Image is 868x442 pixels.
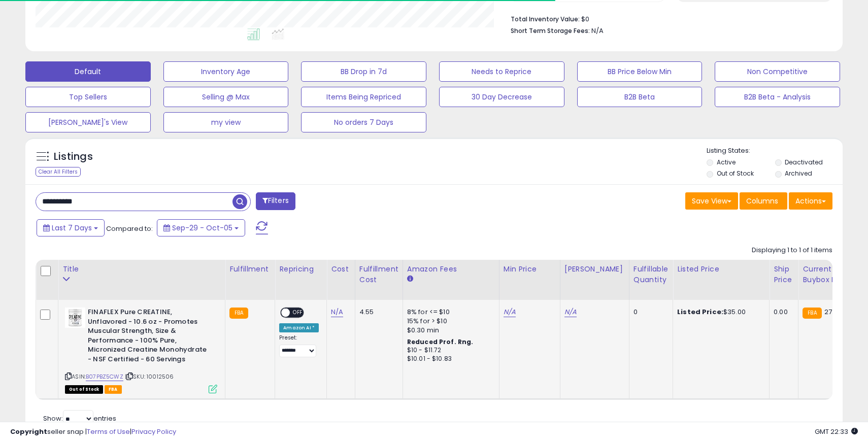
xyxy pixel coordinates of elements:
[407,264,495,275] div: Amazon Fees
[407,346,491,355] div: $10 - $11.72
[301,61,426,82] button: BB Drop in 7d
[37,219,105,236] button: Last 7 Days
[407,308,491,317] div: 8% for <= $10
[564,307,577,317] a: N/A
[157,219,245,236] button: Sep-29 - Oct-05
[290,309,307,317] span: OFF
[229,264,271,275] div: Fulfillment
[407,337,474,346] b: Reduced Prof. Rng.
[803,308,821,319] small: FBA
[279,334,319,357] div: Preset:
[504,264,556,275] div: Min Price
[125,372,174,381] span: | SKU: 10012506
[36,167,81,177] div: Clear All Filters
[331,307,343,317] a: N/A
[815,427,858,436] span: 2025-10-13 22:33 GMT
[407,326,491,335] div: $0.30 min
[707,146,842,156] p: Listing States:
[774,264,794,285] div: Ship Price
[717,169,754,178] label: Out of Stock
[439,61,564,82] button: Needs to Reprice
[785,158,823,166] label: Deactivated
[229,308,248,319] small: FBA
[633,308,665,317] div: 0
[279,323,319,332] div: Amazon AI *
[752,246,832,255] div: Displaying 1 to 1 of 1 items
[564,264,625,275] div: [PERSON_NAME]
[25,61,151,82] button: Default
[88,308,211,366] b: FINAFLEX Pure CREATINE, Unflavored - 10.6 oz - Promotes Muscular Strength, Size & Performance - 1...
[577,87,703,107] button: B2B Beta
[715,61,840,82] button: Non Competitive
[746,196,778,206] span: Columns
[677,307,723,317] b: Listed Price:
[62,264,221,275] div: Title
[685,192,738,210] button: Save View
[577,61,703,82] button: BB Price Below Min
[86,372,123,381] a: B07PBZ5CWZ
[131,427,176,436] a: Privacy Policy
[504,307,516,317] a: N/A
[87,427,130,436] a: Terms of Use
[106,224,153,233] span: Compared to:
[43,414,116,423] span: Show: entries
[163,87,289,107] button: Selling @ Max
[279,264,322,275] div: Repricing
[105,385,122,394] span: FBA
[717,158,736,166] label: Active
[677,308,761,317] div: $35.00
[163,112,289,132] button: my view
[407,355,491,363] div: $10.01 - $10.83
[633,264,669,285] div: Fulfillable Quantity
[740,192,787,210] button: Columns
[65,308,85,328] img: 41OiadUaz2L._SL40_.jpg
[439,87,564,107] button: 30 Day Decrease
[774,308,790,317] div: 0.00
[359,308,395,317] div: 4.55
[256,192,295,210] button: Filters
[10,427,176,437] div: seller snap | |
[25,112,151,132] button: [PERSON_NAME]'s View
[331,264,351,275] div: Cost
[511,26,590,35] b: Short Term Storage Fees:
[824,307,840,317] span: 27.12
[54,150,93,164] h5: Listings
[677,264,765,275] div: Listed Price
[785,169,812,178] label: Archived
[511,12,825,24] li: $0
[65,308,217,392] div: ASIN:
[591,26,604,36] span: N/A
[407,275,413,284] small: Amazon Fees.
[301,112,426,132] button: No orders 7 Days
[511,15,580,23] b: Total Inventory Value:
[789,192,832,210] button: Actions
[10,427,47,436] strong: Copyright
[715,87,840,107] button: B2B Beta - Analysis
[359,264,398,285] div: Fulfillment Cost
[407,317,491,326] div: 15% for > $10
[52,223,92,233] span: Last 7 Days
[25,87,151,107] button: Top Sellers
[163,61,289,82] button: Inventory Age
[65,385,103,394] span: All listings that are currently out of stock and unavailable for purchase on Amazon
[301,87,426,107] button: Items Being Repriced
[803,264,855,285] div: Current Buybox Price
[172,223,232,233] span: Sep-29 - Oct-05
